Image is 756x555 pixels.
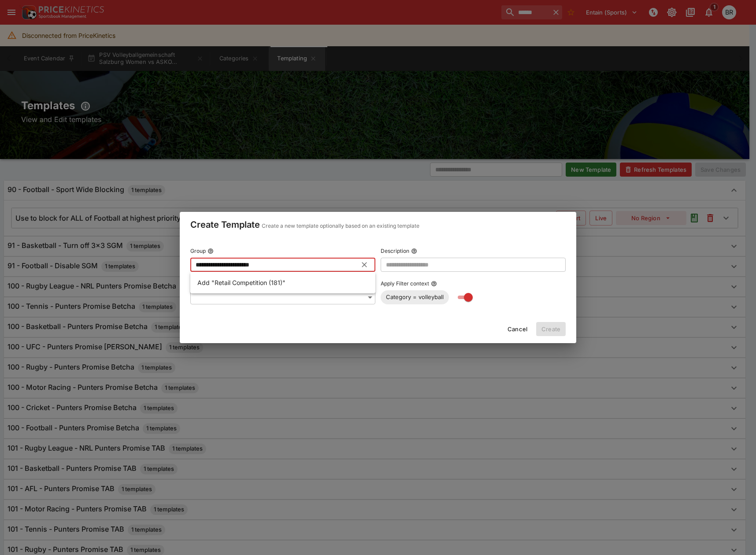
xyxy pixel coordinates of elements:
[208,248,214,254] button: Group
[381,280,429,287] p: Apply Filter context
[381,293,449,302] span: Category = volleyball
[357,258,371,272] button: Clear
[262,222,419,230] p: Create a new template optionally based on an existing template
[502,322,533,336] button: Cancel
[431,281,437,287] button: Apply Filter context
[381,247,409,255] p: Description
[190,219,260,230] h4: Create Template
[197,278,285,287] p: Add "Retail Competition (181)"
[190,247,206,255] p: Group
[411,248,417,254] button: Description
